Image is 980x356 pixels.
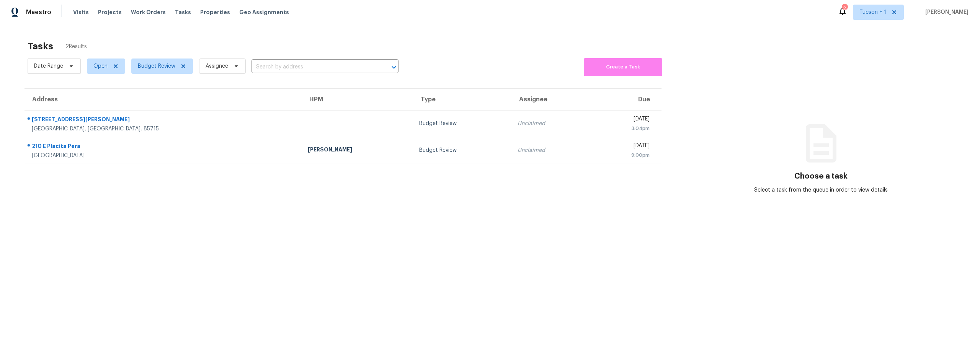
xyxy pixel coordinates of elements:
h3: Choose a task [794,172,848,180]
div: [GEOGRAPHIC_DATA] [32,152,296,159]
div: Budget Review [419,146,505,154]
span: Projects [98,8,122,16]
span: Geo Assignments [239,8,289,16]
button: Create a Task [584,58,662,76]
th: Type [413,89,511,110]
div: [STREET_ADDRESS][PERSON_NAME] [32,115,296,125]
span: Work Orders [131,8,166,16]
button: Open [389,62,399,73]
div: [PERSON_NAME] [308,146,407,155]
div: Unclaimed [518,120,584,127]
span: 2 Results [65,43,87,50]
div: [DATE] [596,142,650,151]
div: 2 [842,5,847,12]
div: Unclaimed [518,146,584,154]
span: Date Range [34,62,63,70]
div: [DATE] [596,115,650,125]
span: Budget Review [138,62,175,70]
span: Visits [73,8,89,16]
div: 3:04pm [596,125,650,132]
th: Due [590,89,661,110]
th: Address [24,89,302,110]
input: Search by address [252,61,377,73]
h2: Tasks [28,42,53,50]
span: Tasks [175,10,191,15]
div: 210 E Placita Pera [32,142,296,152]
div: 9:00pm [596,151,650,159]
span: Open [93,62,108,70]
span: Maestro [26,8,51,16]
span: Create a Task [588,63,658,72]
div: [GEOGRAPHIC_DATA], [GEOGRAPHIC_DATA], 85715 [32,125,296,133]
span: Tucson + 1 [859,8,886,16]
div: Select a task from the queue in order to view details [748,186,895,194]
div: Budget Review [419,120,505,127]
span: Properties [200,8,230,16]
span: [PERSON_NAME] [922,8,969,16]
span: Assignee [206,62,228,70]
th: HPM [302,89,413,110]
th: Assignee [511,89,590,110]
